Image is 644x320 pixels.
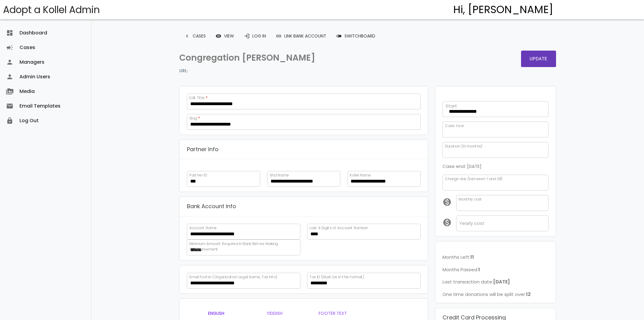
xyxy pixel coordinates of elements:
[6,40,13,55] i: campaign
[478,266,480,273] b: 1
[443,278,548,286] p: Last transaction date:
[6,113,13,128] i: lock
[276,30,282,41] span: link
[187,145,219,154] p: Partner Info
[187,202,236,211] p: Bank Account Info
[526,291,530,297] b: 12
[179,67,188,75] strong: URL:
[443,162,548,170] p: Case end: [DATE]
[336,30,342,41] span: toggle_off
[470,254,474,260] b: 11
[6,84,13,99] i: perm_media
[215,30,222,41] i: remove_red_eye
[453,4,553,16] h4: Hi, [PERSON_NAME]
[179,51,364,65] p: Congregation [PERSON_NAME]
[244,30,250,41] i: login
[521,51,556,67] button: Update
[271,30,331,41] a: Link Bank Account
[184,30,190,41] i: keyboard_arrow_left
[331,30,380,41] a: toggle_offSwitchboard
[443,197,456,207] i: monetization_on
[6,55,13,69] i: person
[493,279,510,285] b: [DATE]
[6,26,13,40] i: dashboard
[6,69,13,84] i: person
[211,30,239,41] a: remove_red_eyeView
[443,218,456,227] i: monetization_on
[6,99,13,113] i: email
[443,253,548,261] p: Months Left:
[239,30,271,41] a: loginLog In
[443,290,548,298] p: One time donations will be split over:
[179,30,211,41] a: keyboard_arrow_leftCases
[443,266,548,274] p: Months Passed:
